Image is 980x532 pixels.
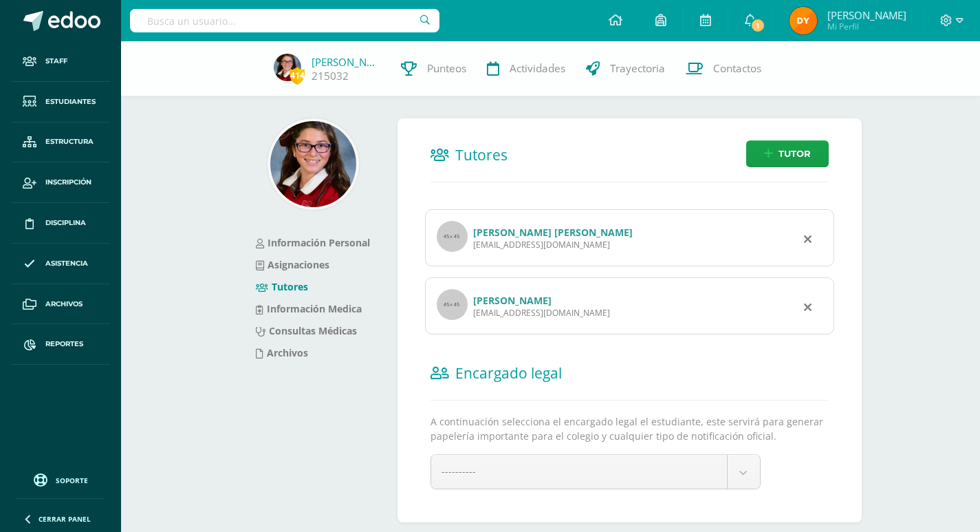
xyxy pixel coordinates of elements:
div: Remover [804,298,812,315]
a: Consultas Médicas [256,324,357,337]
span: Asistencia [45,258,88,269]
div: [EMAIL_ADDRESS][DOMAIN_NAME] [473,239,633,251]
span: Reportes [45,339,83,350]
a: Archivos [256,346,308,359]
div: Remover [804,230,812,246]
span: Estructura [45,136,94,147]
div: [EMAIL_ADDRESS][DOMAIN_NAME] [473,307,610,319]
span: Cerrar panel [39,514,91,524]
input: Busca un usuario... [130,9,439,32]
a: Estructura [11,123,110,163]
span: 414 [290,67,305,84]
a: 215032 [312,69,349,83]
span: 1 [750,18,765,33]
span: Actividades [510,61,565,76]
img: 2cf37b1663a62289bc3e4f10204d8cb0.png [274,54,301,81]
span: Tutor [778,141,811,167]
span: Inscripción [45,177,91,188]
img: 037b6ea60564a67d0a4f148695f9261a.png [790,7,817,34]
a: [PERSON_NAME] [PERSON_NAME] [473,226,633,239]
span: Punteos [427,61,466,76]
span: Trayectoria [610,61,665,76]
a: Asignaciones [256,258,329,271]
span: [PERSON_NAME] [827,8,906,22]
a: ---------- [431,455,760,489]
span: Mi Perfil [827,21,906,32]
span: Staff [45,56,67,67]
a: Staff [11,41,110,82]
a: Información Medica [256,302,362,315]
img: profile image [437,289,468,320]
span: Disciplina [45,217,86,228]
a: Archivos [11,284,110,325]
a: [PERSON_NAME] [312,55,380,69]
a: Disciplina [11,203,110,244]
a: Tutor [746,140,829,167]
span: Archivos [45,299,83,310]
a: Trayectoria [576,41,675,96]
a: Soporte [17,470,105,489]
a: [PERSON_NAME] [473,294,552,307]
span: ---------- [442,465,476,478]
a: Actividades [477,41,576,96]
span: Encargado legal [455,363,562,383]
img: profile image [437,221,468,252]
span: Contactos [713,61,761,76]
p: A continuación selecciona el encargado legal el estudiante, este servirá para generar papelería i... [431,414,829,443]
a: Tutores [256,280,308,293]
a: Contactos [675,41,772,96]
a: Asistencia [11,244,110,284]
a: Información Personal [256,236,370,249]
span: Soporte [56,476,88,485]
img: 5c9b3f2e99b296b39d8321f920b1ea29.png [270,121,356,207]
a: Estudiantes [11,82,110,123]
a: Inscripción [11,162,110,203]
a: Punteos [391,41,477,96]
span: Tutores [455,145,508,164]
a: Reportes [11,324,110,365]
span: Estudiantes [45,96,96,107]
